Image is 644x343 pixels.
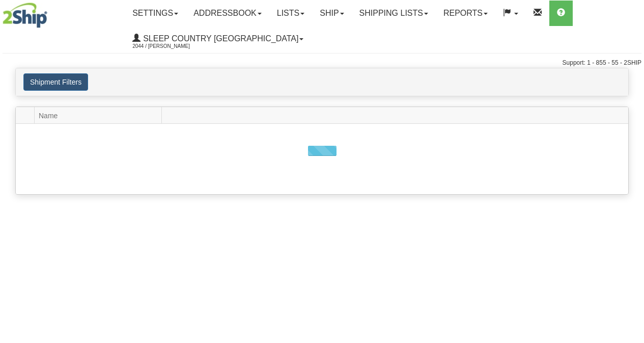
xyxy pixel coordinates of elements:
a: Ship [312,1,351,26]
a: Lists [269,1,312,26]
a: Sleep Country [GEOGRAPHIC_DATA] 2044 / [PERSON_NAME] [125,26,311,51]
a: Shipping lists [352,1,436,26]
a: Reports [436,1,495,26]
span: 2044 / [PERSON_NAME] [132,41,209,51]
a: Addressbook [186,1,269,26]
a: Settings [125,1,186,26]
img: logo2044.jpg [3,3,47,28]
span: Sleep Country [GEOGRAPHIC_DATA] [141,34,298,43]
button: Shipment Filters [23,73,88,91]
div: Support: 1 - 855 - 55 - 2SHIP [3,59,641,67]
